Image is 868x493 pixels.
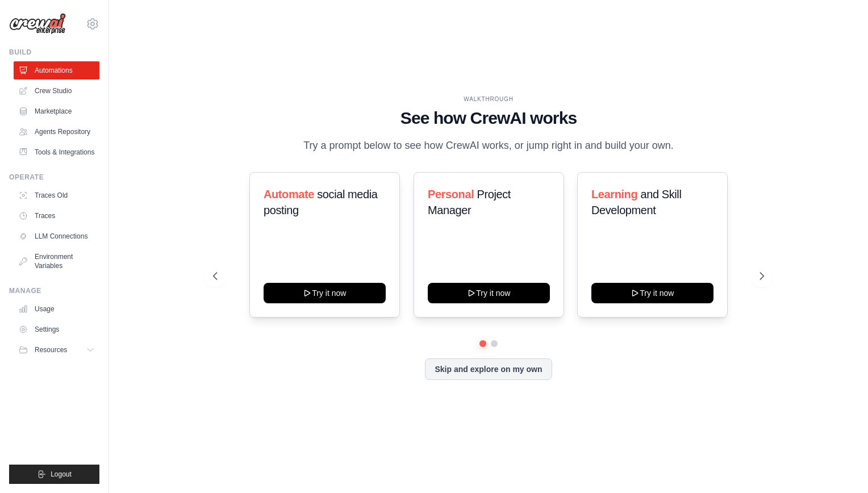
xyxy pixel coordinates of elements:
[14,207,99,225] a: Traces
[51,470,72,479] span: Logout
[9,13,66,35] img: Logo
[14,82,99,100] a: Crew Studio
[591,188,637,200] span: Learning
[428,188,474,200] span: Personal
[9,173,99,182] div: Operate
[14,61,99,80] a: Automations
[14,186,99,204] a: Traces Old
[298,137,679,154] p: Try a prompt below to see how CrewAI works, or jump right in and build your own.
[35,345,67,354] span: Resources
[264,188,378,216] span: social media posting
[9,48,99,57] div: Build
[213,95,764,103] div: WALKTHROUGH
[428,188,511,216] span: Project Manager
[14,102,99,120] a: Marketplace
[14,300,99,318] a: Usage
[264,188,314,200] span: Automate
[14,341,99,359] button: Resources
[14,248,99,275] a: Environment Variables
[428,283,550,303] button: Try it now
[425,358,552,380] button: Skip and explore on my own
[591,283,713,303] button: Try it now
[14,123,99,141] a: Agents Repository
[9,465,99,484] button: Logout
[213,108,764,128] h1: See how CrewAI works
[14,143,99,161] a: Tools & Integrations
[264,283,386,303] button: Try it now
[14,227,99,245] a: LLM Connections
[9,286,99,295] div: Manage
[14,320,99,339] a: Settings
